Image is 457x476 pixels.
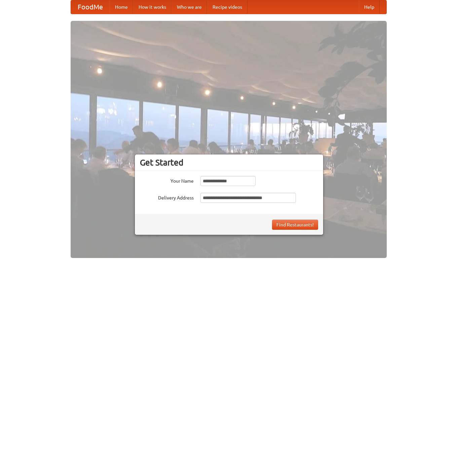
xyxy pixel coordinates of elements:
a: Recipe videos [207,0,247,14]
a: Help [359,0,380,14]
label: Your Name [140,176,194,184]
a: Home [110,0,133,14]
a: FoodMe [71,0,110,14]
a: Who we are [172,0,207,14]
label: Delivery Address [140,193,194,201]
button: Find Restaurants! [272,220,318,230]
h3: Get Started [140,157,318,168]
a: How it works [133,0,172,14]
